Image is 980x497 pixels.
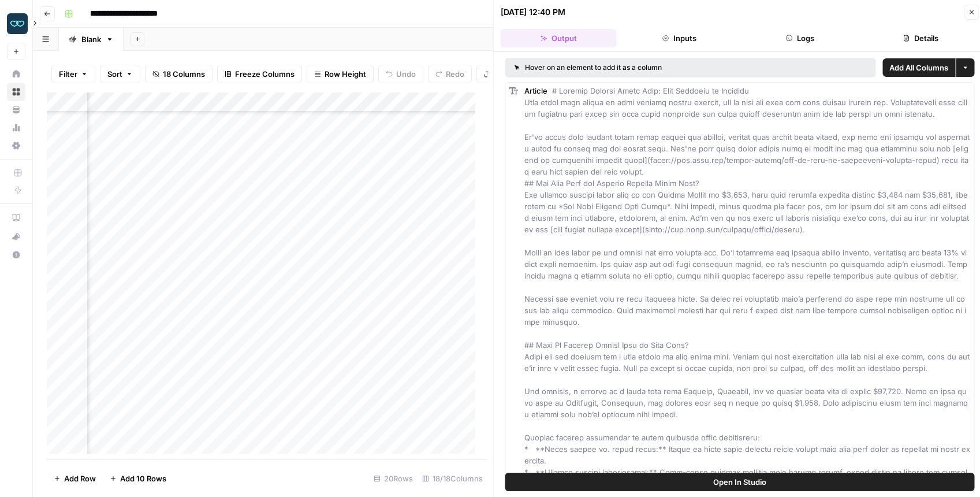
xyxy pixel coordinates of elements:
button: Output [501,29,617,47]
div: 18/18 Columns [418,469,487,488]
button: Sort [100,65,140,83]
button: Add Row [47,469,103,488]
span: Add All Columns [889,62,948,73]
button: Help + Support [7,246,25,264]
button: Filter [51,65,95,83]
div: What's new? [8,228,25,245]
span: Add 10 Rows [120,473,166,484]
span: Freeze Columns [235,68,295,80]
button: Inputs [621,29,737,47]
a: AirOps Academy [7,209,25,227]
button: Workspace: Zola Inc [7,9,25,38]
span: Undo [396,68,416,80]
button: Add 10 Rows [103,469,173,488]
button: Undo [378,65,423,83]
span: Row Height [325,68,366,80]
span: Filter [59,68,77,80]
a: Home [7,65,25,83]
a: Your Data [7,101,25,119]
a: Blank [59,28,124,51]
span: Article [524,86,547,95]
div: [DATE] 12:40 PM [501,6,565,18]
button: Add All Columns [882,58,955,77]
button: 18 Columns [145,65,213,83]
div: Hover on an element to add it as a column [515,62,764,73]
span: Open In Studio [713,476,766,488]
button: Redo [428,65,472,83]
a: Usage [7,118,25,137]
a: Settings [7,136,25,155]
span: Redo [446,68,464,80]
div: 20 Rows [369,469,418,488]
button: What's new? [7,227,25,246]
button: Row Height [307,65,374,83]
span: 18 Columns [163,68,205,80]
button: Logs [742,29,858,47]
span: Sort [107,68,122,80]
a: Browse [7,83,25,101]
img: Zola Inc Logo [7,13,28,34]
button: Freeze Columns [217,65,302,83]
div: Blank [81,34,101,45]
span: Add Row [64,473,96,484]
button: Details [863,29,979,47]
button: Open In Studio [505,473,975,491]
